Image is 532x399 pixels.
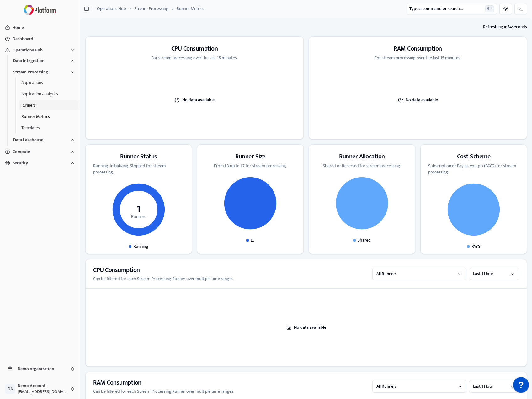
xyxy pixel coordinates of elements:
[13,47,43,53] span: Operations Hub
[13,69,48,75] span: Stream Processing
[375,55,461,61] p: For stream processing over the last 15 minutes.
[171,44,218,53] h3: CPU Consumption
[177,6,204,12] a: Runner Metrics
[352,237,372,243] div: Shared
[409,6,463,12] span: Type a command or search...
[13,58,45,64] span: Data Integration
[13,160,28,166] span: Security
[19,100,78,110] button: Runners
[134,6,168,12] a: Stream Processing
[3,361,77,376] button: Demo organization
[93,378,370,387] h3: RAM Consumption
[13,149,30,155] span: Compute
[3,147,77,157] button: Compute
[428,163,519,175] p: Subscription or Pay-as-you-go (PAYG) for stream processing.
[286,324,326,331] span: No data available
[18,366,67,372] span: Demo organization
[19,112,78,122] button: Runner Metrics
[323,163,401,169] p: Shared or Reserved for stream processing.
[13,137,43,143] span: Data Lakehouse
[19,123,78,133] button: Templates
[129,243,148,250] div: Running
[3,34,77,44] button: Dashboard
[11,67,78,77] button: Stream Processing
[19,89,78,99] button: Application Analytics
[398,97,438,103] span: No data available
[339,152,385,161] h3: Runner Allocation
[469,380,519,393] button: Select a value
[11,135,78,145] button: Data Lakehouse
[241,237,260,243] div: L3
[120,152,157,161] h3: Runner Status
[97,6,204,12] nav: breadcrumb
[137,201,141,217] tspan: 1
[3,45,77,55] button: Operations Hub
[97,6,126,12] a: Operations Hub
[407,3,497,14] button: Type a command or search...⌘K
[93,266,370,274] h3: CPU Consumption
[93,276,370,282] p: Can be filtered for each Stream Processing Runner over multiple time ranges.
[131,213,146,220] tspan: Runners
[235,152,265,161] h3: Runner Size
[469,268,519,280] button: Select a value
[214,163,287,169] p: From L3 up to L7 for stream processing.
[5,384,15,394] span: D A
[93,388,370,395] p: Can be filtered for each Stream Processing Runner over multiple time ranges.
[19,78,78,88] button: Applications
[457,152,491,161] h3: Cost Scheme
[394,44,442,53] h3: RAM Consumption
[3,23,77,33] button: Home
[93,163,184,175] p: Running, Initializing, Stopped for stream processing.
[483,23,527,31] span: Refreshing in 54 seconds
[175,97,215,103] span: No data available
[3,381,77,396] button: DADemo Account[EMAIL_ADDRESS][DOMAIN_NAME]
[18,389,67,395] span: [EMAIL_ADDRESS][DOMAIN_NAME]
[510,374,532,399] iframe: JSD widget
[464,243,483,250] div: PAYG
[11,56,78,66] button: Data Integration
[18,383,67,389] span: Demo Account
[3,158,77,168] button: Security
[151,55,238,61] p: For stream processing over the last 15 minutes.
